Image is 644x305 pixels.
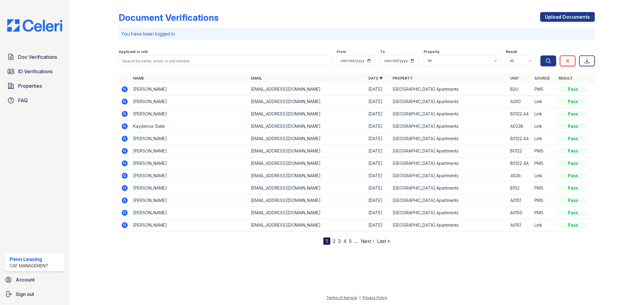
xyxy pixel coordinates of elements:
[366,83,390,96] td: [DATE]
[559,160,588,166] div: Pass
[131,120,248,133] td: Kaydence Slate
[18,68,53,75] span: ID Verifications
[390,194,508,207] td: [GEOGRAPHIC_DATA] Apartments
[532,145,556,157] td: PMS
[248,182,366,194] td: [EMAIL_ADDRESS][DOMAIN_NAME]
[390,108,508,120] td: [GEOGRAPHIC_DATA] Apartments
[508,120,532,133] td: A0238
[532,96,556,108] td: Link
[2,288,67,300] a: Sign out
[508,108,532,120] td: B0122 A4
[532,207,556,219] td: PMS
[10,263,49,269] div: CAF Management
[532,170,556,182] td: Link
[506,49,517,54] label: Result
[508,133,532,145] td: B0122 A4
[559,111,588,117] div: Pass
[392,76,413,80] a: Property
[508,207,532,219] td: A0150
[390,182,508,194] td: [GEOGRAPHIC_DATA] Apartments
[532,83,556,96] td: PMS
[368,76,383,80] a: Date ▼
[131,145,248,157] td: [PERSON_NAME]
[508,83,532,96] td: B2U
[5,94,65,106] a: FAQ
[390,157,508,170] td: [GEOGRAPHIC_DATA] Apartments
[18,97,28,104] span: FAQ
[390,133,508,145] td: [GEOGRAPHIC_DATA] Apartments
[131,219,248,231] td: [PERSON_NAME]
[131,96,248,108] td: [PERSON_NAME]
[559,136,588,142] div: Pass
[390,96,508,108] td: [GEOGRAPHIC_DATA] Apartments
[366,207,390,219] td: [DATE]
[2,19,67,32] img: CE_Logo_Blue-a8612792a0a2168367f1c8372b55b34899dd931a85d93a1a3d3e32e68fde9ad4.png
[559,148,588,154] div: Pass
[18,53,57,61] span: Doc Verifications
[377,238,390,244] a: Last »
[510,76,519,80] a: Unit
[559,173,588,179] div: Pass
[5,80,65,92] a: Properties
[508,170,532,182] td: 402b
[559,99,588,105] div: Pass
[366,145,390,157] td: [DATE]
[119,55,332,66] input: Search by name, email, or unit number
[248,145,366,157] td: [EMAIL_ADDRESS][DOMAIN_NAME]
[248,157,366,170] td: [EMAIL_ADDRESS][DOMAIN_NAME]
[338,238,341,244] a: 3
[366,96,390,108] td: [DATE]
[366,133,390,145] td: [DATE]
[5,51,65,63] a: Doc Verifications
[508,145,532,157] td: B0122
[131,157,248,170] td: [PERSON_NAME]
[532,157,556,170] td: PMS
[248,108,366,120] td: [EMAIL_ADDRESS][DOMAIN_NAME]
[559,222,588,228] div: Pass
[534,76,550,80] a: Source
[559,76,573,80] a: Result
[2,274,67,286] a: Account
[326,295,357,300] a: Terms of Service
[380,49,385,54] label: To
[131,207,248,219] td: [PERSON_NAME]
[119,49,148,54] label: Applicant or unit
[390,145,508,157] td: [GEOGRAPHIC_DATA] Apartments
[248,96,366,108] td: [EMAIL_ADDRESS][DOMAIN_NAME]
[248,219,366,231] td: [EMAIL_ADDRESS][DOMAIN_NAME]
[248,170,366,182] td: [EMAIL_ADDRESS][DOMAIN_NAME]
[532,108,556,120] td: Link
[121,30,592,37] p: You have been logged in
[559,86,588,92] div: Pass
[390,219,508,231] td: [GEOGRAPHIC_DATA] Apartments
[349,238,352,244] a: 5
[354,237,358,245] span: …
[361,238,374,244] a: Next ›
[16,276,35,283] span: Account
[10,256,49,263] div: Penn Leasing
[508,157,532,170] td: B0122 4A
[532,133,556,145] td: Link
[16,291,34,298] span: Sign out
[532,120,556,133] td: Link
[131,133,248,145] td: [PERSON_NAME]
[366,108,390,120] td: [DATE]
[333,238,335,244] a: 2
[359,295,360,300] div: |
[5,65,65,77] a: ID Verifications
[131,170,248,182] td: [PERSON_NAME]
[366,157,390,170] td: [DATE]
[532,194,556,207] td: PMS
[133,76,144,80] a: Name
[508,194,532,207] td: A0151
[559,210,588,216] div: Pass
[248,194,366,207] td: [EMAIL_ADDRESS][DOMAIN_NAME]
[390,83,508,96] td: [GEOGRAPHIC_DATA] Apartments
[337,49,346,54] label: From
[131,194,248,207] td: [PERSON_NAME]
[559,123,588,129] div: Pass
[540,12,595,22] a: Upload Documents
[532,219,556,231] td: Link
[390,120,508,133] td: [GEOGRAPHIC_DATA] Apartments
